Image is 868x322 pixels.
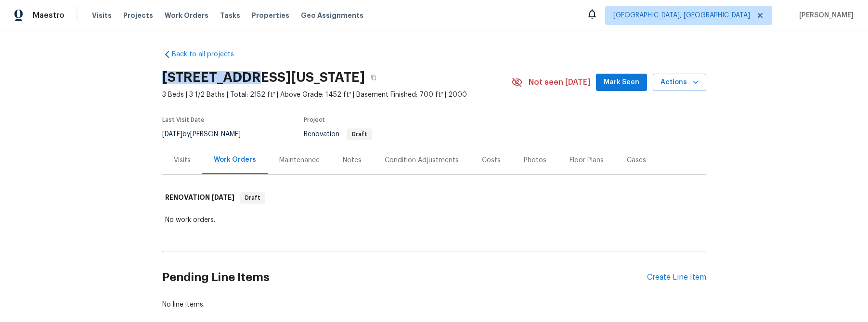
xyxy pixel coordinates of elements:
[162,255,647,300] h2: Pending Line Items
[220,12,240,19] span: Tasks
[252,11,289,20] span: Properties
[385,155,459,165] div: Condition Adjustments
[647,273,706,282] div: Create Line Item
[174,155,191,165] div: Visits
[162,50,255,59] a: Back to all projects
[365,69,382,86] button: Copy Address
[795,11,854,20] span: [PERSON_NAME]
[123,11,153,20] span: Projects
[165,192,234,204] h6: RENOVATION
[162,131,182,138] span: [DATE]
[162,117,205,123] span: Last Visit Date
[165,11,208,20] span: Work Orders
[653,74,706,91] button: Actions
[241,193,264,203] span: Draft
[304,117,325,123] span: Project
[482,155,501,165] div: Costs
[162,182,706,213] div: RENOVATION [DATE]Draft
[343,155,362,165] div: Notes
[348,131,371,137] span: Draft
[92,11,112,20] span: Visits
[162,73,365,82] h2: [STREET_ADDRESS][US_STATE]
[162,300,706,309] div: No line items.
[301,11,363,20] span: Geo Assignments
[211,194,234,201] span: [DATE]
[162,129,252,140] div: by [PERSON_NAME]
[279,155,320,165] div: Maintenance
[162,90,511,100] span: 3 Beds | 3 1/2 Baths | Total: 2152 ft² | Above Grade: 1452 ft² | Basement Finished: 700 ft² | 2000
[529,77,590,87] span: Not seen [DATE]
[570,155,604,165] div: Floor Plans
[604,77,639,89] span: Mark Seen
[661,77,699,89] span: Actions
[627,155,646,165] div: Cases
[613,11,750,20] span: [GEOGRAPHIC_DATA], [GEOGRAPHIC_DATA]
[165,215,703,225] div: No work orders.
[304,131,372,138] span: Renovation
[596,74,647,91] button: Mark Seen
[33,11,65,20] span: Maestro
[214,155,256,165] div: Work Orders
[524,155,546,165] div: Photos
